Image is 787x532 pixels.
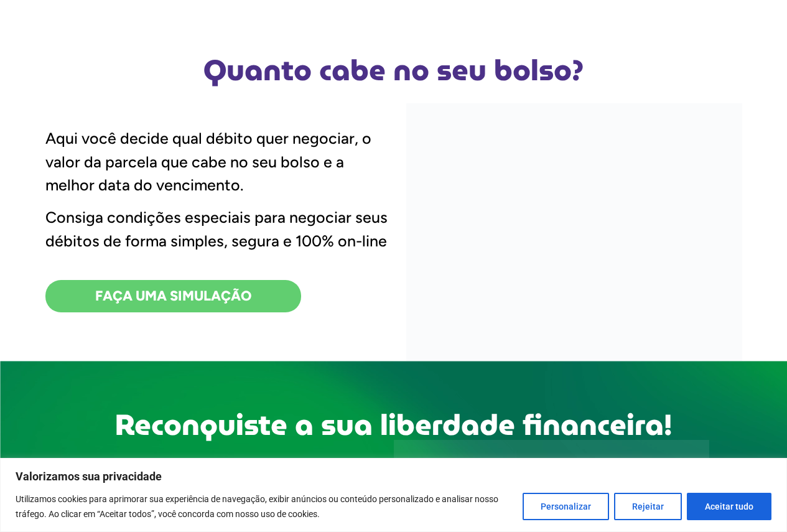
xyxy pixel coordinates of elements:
[45,206,394,253] p: Consiga condições especiais para negociar seus débitos de forma simples, segura e 100% on-line
[45,127,394,197] p: Aqui você decide qual débito quer negociar, o valor da parcela que cabe no seu bolso e a melhor d...
[45,280,301,312] a: FAÇA UMA SIMULAÇÃO
[687,493,771,520] button: Aceitar tudo
[16,492,513,521] p: Utilizamos cookies para aprimorar sua experiência de navegação, exibir anúncios ou conteúdo perso...
[39,56,748,85] h2: Quanto cabe no seu bolso?
[95,289,251,303] span: FAÇA UMA SIMULAÇÃO
[614,493,682,520] button: Rejeitar
[523,493,609,520] button: Personalizar
[16,469,771,484] p: Valorizamos sua privacidade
